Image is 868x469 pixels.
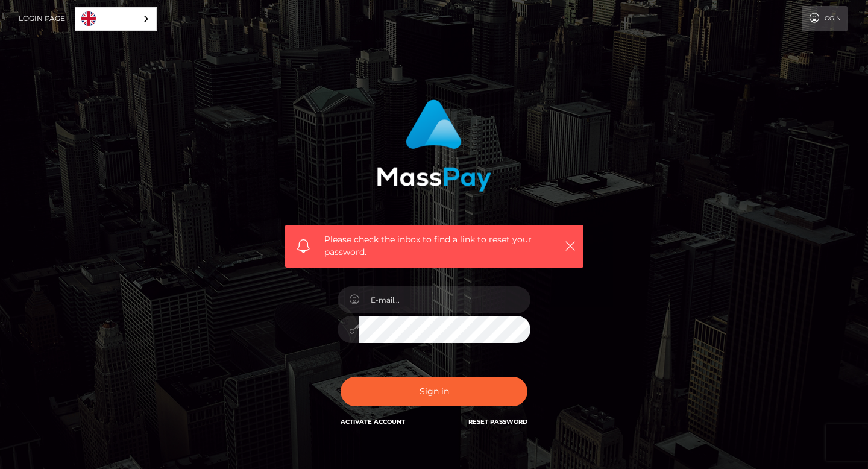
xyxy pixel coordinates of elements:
[75,7,157,31] div: Language
[341,418,405,426] a: Activate Account
[468,418,527,426] a: Reset Password
[802,6,848,31] a: Login
[75,8,156,30] a: English
[359,286,530,313] input: E-mail...
[75,7,157,31] aside: Language selected: English
[324,233,544,259] span: Please check the inbox to find a link to reset your password.
[377,99,491,192] img: MassPay Login
[341,377,527,406] button: Sign in
[19,6,65,31] a: Login Page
